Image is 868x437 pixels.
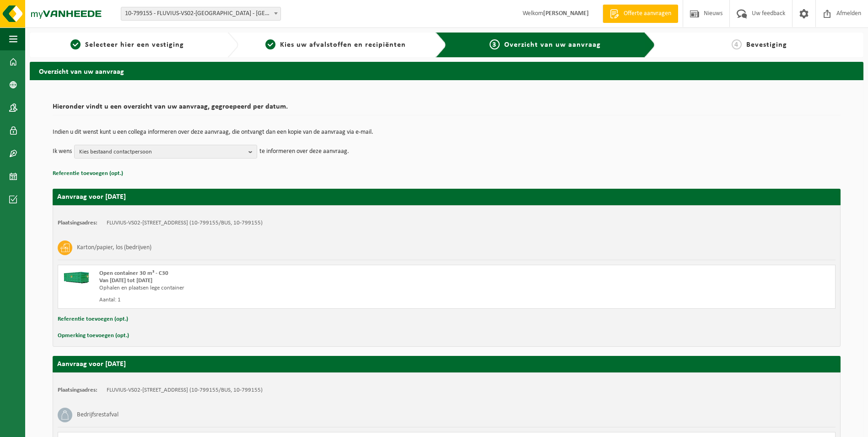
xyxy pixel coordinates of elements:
[490,39,500,49] span: 3
[57,193,126,201] strong: Aanvraag voor [DATE]
[543,10,589,17] strong: [PERSON_NAME]
[58,313,128,325] button: Referentie toevoegen (opt.)
[99,270,168,276] span: Open container 30 m³ - C30
[280,41,406,49] span: Kies uw afvalstoffen en recipiënten
[53,145,72,158] p: Ik wens
[30,62,863,80] h2: Overzicht van uw aanvraag
[63,270,90,284] img: HK-XC-30-GN-00.png
[70,39,81,49] span: 1
[57,361,126,368] strong: Aanvraag voor [DATE]
[53,129,841,136] p: Indien u dit wenst kunt u een collega informeren over deze aanvraag, die ontvangt dan een kopie v...
[58,330,129,342] button: Opmerking toevoegen (opt.)
[79,145,245,159] span: Kies bestaand contactpersoon
[99,284,483,292] div: Ophalen en plaatsen lege container
[107,387,263,394] td: FLUVIUS-VS02-[STREET_ADDRESS] (10-799155/BUS, 10-799155)
[107,219,263,227] td: FLUVIUS-VS02-[STREET_ADDRESS] (10-799155/BUS, 10-799155)
[504,41,601,49] span: Overzicht van uw aanvraag
[243,39,429,50] a: 2Kies uw afvalstoffen en recipiënten
[99,296,483,304] div: Aantal: 1
[34,39,220,50] a: 1Selecteer hier een vestiging
[58,387,97,393] strong: Plaatsingsadres:
[77,408,119,422] h3: Bedrijfsrestafval
[265,39,275,49] span: 2
[732,39,742,49] span: 4
[603,5,678,23] a: Offerte aanvragen
[77,240,151,255] h3: Karton/papier, los (bedrijven)
[99,278,152,284] strong: Van [DATE] tot [DATE]
[53,168,123,180] button: Referentie toevoegen (opt.)
[74,145,257,158] button: Kies bestaand contactpersoon
[85,41,184,49] span: Selecteer hier een vestiging
[121,7,281,21] span: 10-799155 - FLUVIUS-VS02-TORHOUT - TORHOUT
[259,145,349,158] p: te informeren over deze aanvraag.
[121,7,280,20] span: 10-799155 - FLUVIUS-VS02-TORHOUT - TORHOUT
[53,103,841,115] h2: Hieronder vindt u een overzicht van uw aanvraag, gegroepeerd per datum.
[746,41,787,49] span: Bevestiging
[58,220,97,226] strong: Plaatsingsadres:
[621,9,674,18] span: Offerte aanvragen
